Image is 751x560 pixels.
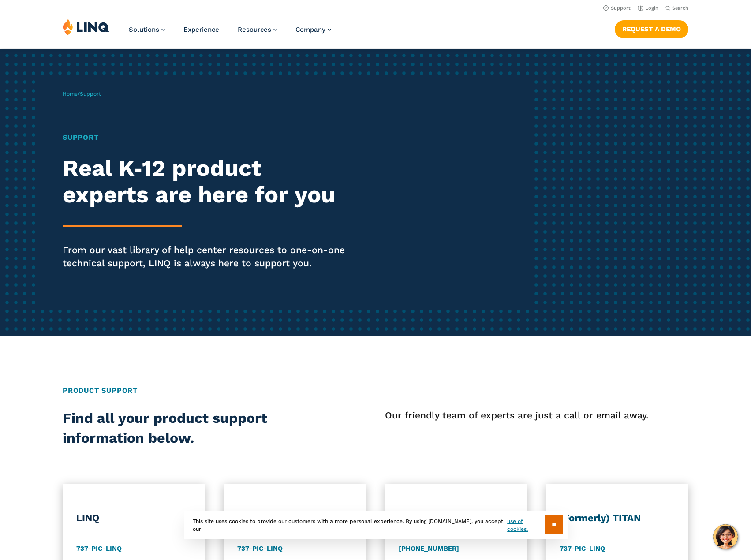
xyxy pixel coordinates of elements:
[507,517,545,533] a: use of cookies.
[80,91,101,97] span: Support
[672,5,688,11] span: Search
[63,155,352,208] h2: Real K‑12 product experts are here for you
[63,243,352,270] p: From our vast library of help center resources to one-on-one technical support, LINQ is always he...
[560,512,675,524] h3: (Formerly) TITAN
[129,19,331,48] nav: Primary Navigation
[615,20,688,38] a: Request a Demo
[63,408,312,448] h2: Find all your product support information below.
[63,91,101,97] span: /
[129,26,159,34] span: Solutions
[63,385,688,396] h2: Product Support
[615,19,688,38] nav: Button Navigation
[63,19,109,35] img: LINQ | K‑12 Software
[183,26,219,34] a: Experience
[295,26,331,34] a: Company
[665,5,688,11] button: Open Search Bar
[63,132,352,143] h1: Support
[603,5,631,11] a: Support
[713,524,738,549] button: Hello, have a question? Let’s chat.
[129,26,165,34] a: Solutions
[184,511,568,539] div: This site uses cookies to provide our customers with a more personal experience. By using [DOMAIN...
[63,91,78,97] a: Home
[76,512,191,524] h3: LINQ
[238,26,277,34] a: Resources
[638,5,658,11] a: Login
[295,26,325,34] span: Company
[238,26,271,34] span: Resources
[385,408,688,422] p: Our friendly team of experts are just a call or email away.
